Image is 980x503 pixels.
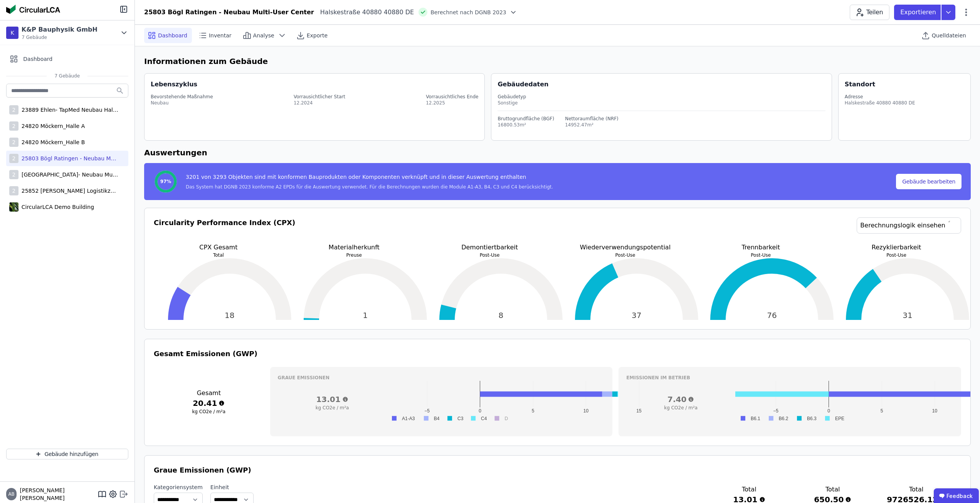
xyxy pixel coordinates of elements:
[151,94,213,100] div: Bevorstehende Maßnahme
[18,106,119,114] div: 23889 Ehlen- TapMed Neubau Halle 2
[696,243,825,252] p: Trennbarkeit
[626,405,735,411] h3: kg CO2e / m²a
[151,80,197,89] div: Lebenszyklus
[8,492,14,496] span: AB
[900,8,938,17] p: Exportieren
[154,483,203,491] label: Kategoriensystem
[626,375,953,381] h3: Emissionen im betrieb
[696,252,825,258] p: Post-Use
[9,105,18,114] div: 2
[9,186,18,195] div: 2
[158,32,187,39] span: Dashboard
[719,485,778,494] h3: Total
[154,465,961,476] h3: Graue Emissionen (GWP)
[561,243,690,252] p: Wiederverwendungspotential
[160,178,171,185] span: 97%
[294,94,345,100] div: Vorrausichtlicher Start
[154,252,283,258] p: Total
[154,409,264,415] h3: kg CO2e / m²a
[294,100,345,106] div: 12.2024
[22,34,97,40] span: 7 Gebäude
[845,94,915,100] div: Adresse
[845,100,915,106] div: Halskestraße 40880 40880 DE
[210,483,254,491] label: Einheit
[18,122,85,130] div: 24820 Möckern_Halle A
[498,122,554,128] div: 16800.53m²
[253,32,274,39] span: Analyse
[426,100,478,106] div: 12.2025
[278,405,387,411] h3: kg CO2e / m²a
[9,170,18,179] div: 2
[803,485,862,494] h3: Total
[154,398,264,409] h3: 20.41
[850,5,889,20] button: Teilen
[498,80,831,89] div: Gebäudedaten
[565,116,619,122] div: Nettoraumfläche (NRF)
[17,486,97,502] span: [PERSON_NAME] [PERSON_NAME]
[6,27,18,39] div: K
[144,56,971,67] h6: Informationen zum Gebäude
[22,25,97,34] div: K&P Bauphysik GmbH
[425,252,555,258] p: Post-Use
[626,394,735,405] h3: 7.40
[845,80,875,89] div: Standort
[154,348,961,359] h3: Gesamt Emissionen (GWP)
[154,217,295,243] h3: Circularity Performance Index (CPX)
[426,94,478,100] div: Vorrausichtliches Ende
[9,201,18,213] img: CircularLCA Demo Building
[18,155,119,162] div: 25803 Bögl Ratingen - Neubau Multi-User Center
[278,375,605,381] h3: Graue Emissionen
[498,116,554,122] div: Bruttogrundfläche (BGF)
[932,32,966,39] span: Quelldateien
[18,187,119,195] div: 25852 [PERSON_NAME] Logistikzentrum
[498,94,825,100] div: Gebäudetyp
[9,154,18,163] div: 2
[6,449,128,459] button: Gebäude hinzufügen
[209,32,232,39] span: Inventar
[9,121,18,131] div: 2
[144,147,971,158] h6: Auswertungen
[18,171,119,178] div: [GEOGRAPHIC_DATA]- Neubau Multi-User Center
[186,173,553,184] div: 3201 von 3293 Objekten sind mit konformen Bauprodukten oder Komponenten verknüpft und in dieser A...
[565,122,619,128] div: 14952.47m²
[896,174,962,189] button: Gebäude bearbeiten
[6,5,60,14] img: Concular
[47,73,88,79] span: 7 Gebäude
[887,485,946,494] h3: Total
[154,389,264,398] h3: Gesamt
[23,55,52,63] span: Dashboard
[425,243,555,252] p: Demontiertbarkeit
[857,217,961,234] a: Berechnungslogik einsehen
[314,8,414,17] div: Halskestraße 40880 40880 DE
[151,100,213,106] div: Neubau
[9,138,18,147] div: 2
[18,203,94,211] div: CircularLCA Demo Building
[144,8,314,17] div: 25803 Bögl Ratingen - Neubau Multi-User Center
[498,100,825,106] div: Sonstige
[307,32,328,39] span: Exporte
[289,243,419,252] p: Materialherkunft
[561,252,690,258] p: Post-Use
[278,394,387,405] h3: 13.01
[18,138,85,146] div: 24820 Möckern_Halle B
[832,243,961,252] p: Rezyklierbarkeit
[186,184,553,190] div: Das System hat DGNB 2023 konforme A2 EPDs für die Auswertung verwendet. Für die Berechnungen wurd...
[832,252,961,258] p: Post-Use
[289,252,419,258] p: Preuse
[430,8,506,16] span: Berechnet nach DGNB 2023
[154,243,283,252] p: CPX Gesamt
